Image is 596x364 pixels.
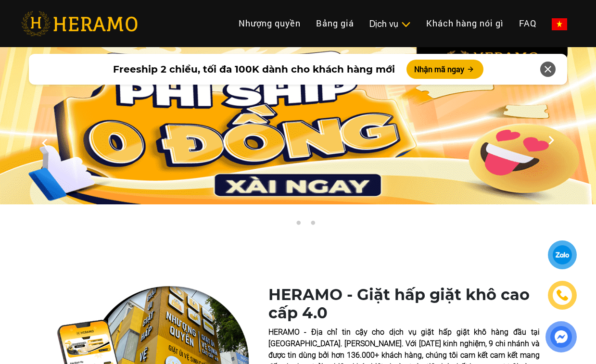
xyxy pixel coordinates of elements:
a: Nhượng quyền [231,13,308,34]
button: 2 [293,220,303,230]
button: 1 [279,220,289,230]
a: FAQ [511,13,544,34]
div: Dịch vụ [369,17,411,30]
img: subToggleIcon [401,20,411,29]
img: phone-icon [557,289,568,301]
h1: HERAMO - Giặt hấp giặt khô cao cấp 4.0 [268,286,540,323]
button: 3 [308,220,317,230]
a: Bảng giá [308,13,362,34]
span: Freeship 2 chiều, tối đa 100K dành cho khách hàng mới [113,62,395,76]
img: vn-flag.png [552,18,567,30]
button: Nhận mã ngay [406,60,483,79]
a: phone-icon [549,282,575,308]
a: Khách hàng nói gì [418,13,511,34]
img: heramo-logo.png [21,11,138,36]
